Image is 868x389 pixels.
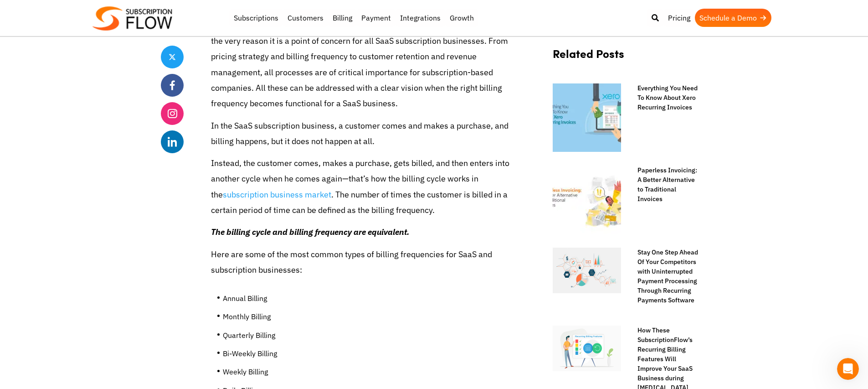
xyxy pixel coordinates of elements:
[92,6,172,31] img: Subscriptionflow
[553,83,621,152] img: Getting To Know Xero Recurring Invoices
[553,166,621,234] img: Paperless Invoicing
[223,328,512,347] li: Quarterly Billing
[328,9,357,27] a: Billing
[211,18,512,111] p: Right billing is the key to a stable, predictable, and healthy bottom line, and that is the very ...
[663,9,695,27] a: Pricing
[628,83,699,112] a: Everything You Need To Know About Xero Recurring Invoices
[223,291,512,310] li: Annual Billing
[553,248,621,293] img: recurring payments processing
[395,9,445,27] a: Integrations
[628,166,699,204] a: Paperless Invoicing: A Better Alternative to Traditional Invoices
[211,247,512,278] p: Here are some of the most common types of billing frequencies for SaaS and subscription businesses:
[223,189,331,200] a: subscription business market
[553,326,621,371] img: Recurring billing features
[229,9,283,27] a: Subscriptions
[283,9,328,27] a: Customers
[695,9,771,27] a: Schedule a Demo
[211,227,410,237] em: The billing cycle and billing frequency are equivalent.
[628,248,699,305] a: Stay One Step Ahead Of Your Competitors with Uninterrupted Payment Processing Through Recurring P...
[223,365,512,383] li: Weekly Billing
[553,47,699,69] h2: Related Posts
[211,118,512,149] p: In the SaaS subscription business, a customer comes and makes a purchase, and billing happens, bu...
[223,310,512,328] li: Monthly Billing
[223,347,512,365] li: Bi-Weekly Billing
[211,156,512,218] p: Instead, the customer comes, makes a purchase, gets billed, and then enters into another cycle wh...
[445,9,478,27] a: Growth
[837,358,859,380] iframe: Intercom live chat
[357,9,395,27] a: Payment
